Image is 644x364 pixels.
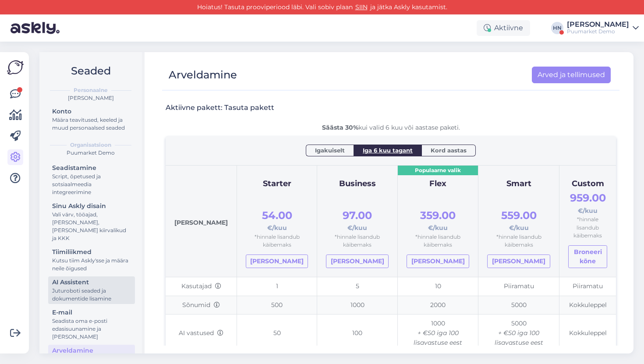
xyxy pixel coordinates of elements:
[326,178,388,190] div: Business
[568,178,607,190] div: Custom
[237,315,317,352] td: 50
[48,307,135,342] a: E-mailSeadista oma e-posti edasisuunamine ja [PERSON_NAME]
[397,315,478,352] td: 1000
[487,178,550,190] div: Smart
[317,277,397,296] td: 5
[420,209,456,222] span: 359.00
[567,21,629,28] div: [PERSON_NAME]
[46,149,135,157] div: Puumarket Demo
[559,315,616,352] td: Kokkuleppel
[567,28,629,35] div: Puumarket Demo
[397,277,478,296] td: 10
[246,178,308,190] div: Starter
[52,287,131,303] div: Juturoboti seaded ja dokumentide lisamine
[477,20,530,36] div: Aktiivne
[169,67,237,83] div: Arveldamine
[326,207,388,233] div: €/kuu
[246,207,308,233] div: €/kuu
[317,315,397,352] td: 100
[52,278,131,287] div: AI Assistent
[246,233,308,249] div: *hinnale lisandub käibemaks
[262,209,292,222] span: 54.00
[246,254,308,268] a: [PERSON_NAME]
[52,257,131,272] div: Kutsu tiim Askly'sse ja määra neile õigused
[52,308,131,317] div: E-mail
[570,191,606,204] span: 959.00
[431,146,467,155] span: Kord aastas
[568,245,607,268] button: Broneeri kõne
[48,276,135,304] a: AI AssistentJuturoboti seaded ja dokumentide lisamine
[237,277,317,296] td: 1
[478,277,559,296] td: Piiramatu
[487,207,550,233] div: €/kuu
[52,346,131,355] div: Arveldamine
[551,22,563,34] div: HN
[478,315,559,352] td: 5000
[52,201,131,211] div: Sinu Askly disain
[397,296,478,315] td: 2000
[74,86,108,94] b: Personaalne
[52,107,131,116] div: Konto
[559,296,616,315] td: Kokkuleppel
[46,63,135,79] h2: Seaded
[166,296,237,315] td: Sõnumid
[48,200,135,244] a: Sinu Askly disainVali värv, tööajad, [PERSON_NAME], [PERSON_NAME] kiirvalikud ja KKK
[567,21,639,35] a: [PERSON_NAME]Puumarket Demo
[52,173,131,196] div: Script, õpetused ja sotsiaalmeedia integreerimine
[52,116,131,132] div: Määra teavitused, keeled ja muud personaalsed seaded
[174,174,228,269] div: [PERSON_NAME]
[407,233,470,249] div: *hinnale lisandub käibemaks
[52,317,131,341] div: Seadista oma e-posti edasisuunamine ja [PERSON_NAME]
[407,178,470,190] div: Flex
[363,146,413,155] span: Iga 6 kuu tagant
[407,254,470,268] a: [PERSON_NAME]
[501,209,537,222] span: 559.00
[48,162,135,198] a: SeadistamineScript, õpetused ja sotsiaalmeedia integreerimine
[70,141,111,149] b: Organisatsioon
[166,123,616,132] div: kui valid 6 kuu või aastase paketi.
[568,190,607,216] div: €/kuu
[559,277,616,296] td: Piiramatu
[326,233,388,249] div: *hinnale lisandub käibemaks
[478,296,559,315] td: 5000
[322,124,358,131] b: Säästa 30%
[7,59,24,76] img: Askly Logo
[52,211,131,242] div: Vali värv, tööajad, [PERSON_NAME], [PERSON_NAME] kiirvalikud ja KKK
[237,296,317,315] td: 500
[487,233,550,249] div: *hinnale lisandub käibemaks
[48,106,135,133] a: KontoMäära teavitused, keeled ja muud personaalsed seaded
[52,247,131,257] div: Tiimiliikmed
[414,329,462,346] i: + €50 iga 100 lisavastuse eest
[407,207,470,233] div: €/kuu
[532,67,611,83] a: Arved ja tellimused
[487,254,550,268] a: [PERSON_NAME]
[52,163,131,173] div: Seadistamine
[495,329,543,346] i: + €50 iga 100 lisavastuse eest
[398,166,478,176] div: Populaarne valik
[166,315,237,352] td: AI vastused
[326,254,388,268] a: [PERSON_NAME]
[343,209,372,222] span: 97.00
[317,296,397,315] td: 1000
[166,277,237,296] td: Kasutajad
[353,3,370,11] a: SIIN
[315,146,345,155] span: Igakuiselt
[166,103,274,113] h3: Aktiivne pakett: Tasuta pakett
[46,94,135,102] div: [PERSON_NAME]
[48,246,135,274] a: TiimiliikmedKutsu tiim Askly'sse ja määra neile õigused
[568,216,607,240] div: *hinnale lisandub käibemaks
